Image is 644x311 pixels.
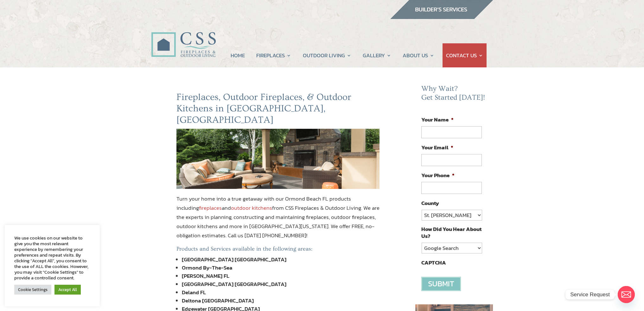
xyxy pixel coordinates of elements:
a: ABOUT US [403,43,434,67]
input: Submit [421,277,461,291]
h2: Why Wait? Get Started [DATE]! [421,84,487,105]
label: CAPTCHA [421,259,446,266]
label: Your Phone [421,172,455,179]
a: HOME [231,43,245,67]
a: Cookie Settings [14,285,51,295]
a: Email [618,286,635,303]
h2: Fireplaces, Outdoor Fireplaces, & Outdoor Kitchens in [GEOGRAPHIC_DATA], [GEOGRAPHIC_DATA] [176,91,380,129]
img: CSS Fireplaces & Outdoor Living (Formerly Construction Solutions & Supply)- Jacksonville Ormond B... [151,15,216,60]
a: GALLERY [363,43,391,67]
p: Turn your home into a true getaway with our Ormond Beach FL products including and from CSS Firep... [176,194,380,246]
li: [PERSON_NAME] FL [182,272,380,280]
a: fireplaces [199,204,222,212]
a: outdoor kitchens [231,204,272,212]
label: How Did You Hear About Us? [421,226,481,239]
li: [GEOGRAPHIC_DATA] [GEOGRAPHIC_DATA] [182,255,380,264]
a: FIREPLACES [256,43,291,67]
li: Deland FL [182,288,380,296]
li: Deltona [GEOGRAPHIC_DATA] [182,296,380,305]
li: [GEOGRAPHIC_DATA] [GEOGRAPHIC_DATA] [182,280,380,288]
label: Your Email [421,144,453,151]
label: County [421,200,439,207]
a: CONTACT US [446,43,483,67]
li: Ormond By-The-Sea [182,264,380,272]
label: Your Name [421,116,454,123]
h5: Products and Services available in the following areas: [176,246,380,256]
div: We use cookies on our website to give you the most relevant experience by remembering your prefer... [14,235,90,281]
a: builder services construction supply [390,13,493,21]
a: Accept All [54,285,81,295]
a: OUTDOOR LIVING [303,43,351,67]
img: ormond-beach-fl [176,129,380,189]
